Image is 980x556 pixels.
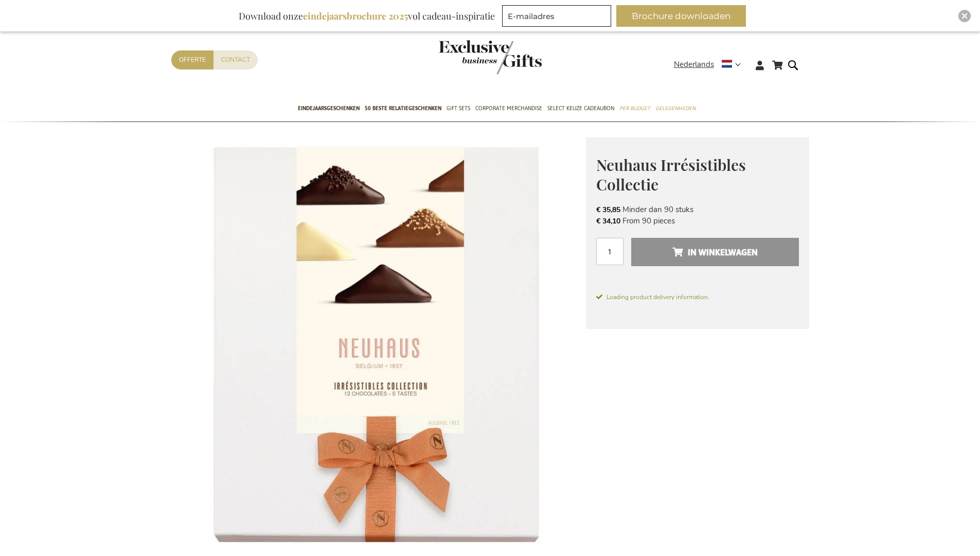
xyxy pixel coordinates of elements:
span: Loading product delivery information. [596,292,799,302]
a: 50 beste relatiegeschenken [365,96,441,122]
span: Corporate Merchandise [475,103,542,114]
li: Minder dan 90 stuks [596,204,799,215]
a: Gelegenheden [655,96,696,122]
span: Gift Sets [447,103,470,114]
a: Gift Sets [447,96,470,122]
button: Brochure downloaden [616,5,746,27]
div: Close [958,10,971,22]
span: Per Budget [619,103,650,114]
a: Corporate Merchandise [475,96,542,122]
a: Eindejaarsgeschenken [298,96,360,122]
img: Exclusive Business gifts logo [439,40,542,74]
div: Download onze vol cadeau-inspiratie [234,5,500,27]
a: Per Budget [619,96,650,122]
span: € 35,85 [596,205,620,215]
span: 50 beste relatiegeschenken [365,103,441,114]
li: From 90 pieces [596,215,799,227]
a: Offerte [171,50,213,69]
input: E-mailadres [502,5,611,27]
a: Contact [213,50,258,69]
span: Neuhaus Irrésistibles Collectie [596,154,746,195]
a: Select Keuze Cadeaubon [547,96,614,122]
a: store logo [439,40,490,74]
span: Nederlands [674,59,714,71]
span: Select Keuze Cadeaubon [547,103,614,114]
span: € 34,10 [596,216,620,226]
span: Eindejaarsgeschenken [298,103,360,114]
b: eindejaarsbrochure 2025 [303,10,408,22]
input: Aantal [596,238,623,265]
span: Gelegenheden [655,103,696,114]
img: Neuhaus Irrésistibles Collection [171,137,586,552]
form: marketing offers and promotions [502,5,614,30]
img: Close [961,13,968,19]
